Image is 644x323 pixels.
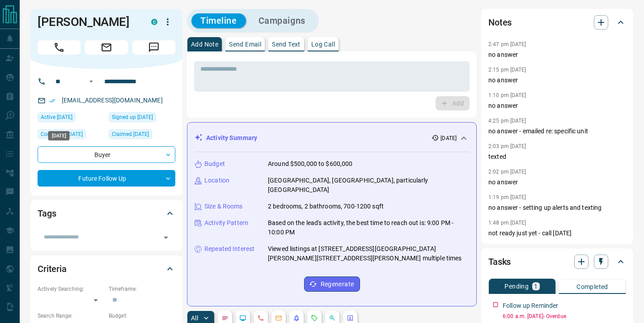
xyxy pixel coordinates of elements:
[38,146,175,163] div: Buyer
[488,251,626,272] div: Tasks
[488,220,526,226] p: 1:48 pm [DATE]
[38,15,138,29] h1: [PERSON_NAME]
[204,176,229,185] p: Location
[204,159,225,169] p: Budget
[268,218,469,237] p: Based on the lead's activity, the best time to reach out is: 9:00 PM - 10:00 PM
[38,285,104,293] p: Actively Searching:
[250,13,314,28] button: Campaigns
[304,276,360,292] button: Regenerate
[488,229,626,238] p: not ready just yet - call [DATE]
[257,314,264,322] svg: Calls
[488,101,626,110] p: no answer
[488,143,526,149] p: 2:03 pm [DATE]
[275,314,282,322] svg: Emails
[488,50,626,59] p: no answer
[229,41,261,47] p: Send Email
[239,314,246,322] svg: Lead Browsing Activity
[38,258,175,280] div: Criteria
[38,312,104,320] p: Search Range:
[191,315,198,321] p: All
[488,12,626,33] div: Notes
[488,76,626,85] p: no answer
[488,127,626,136] p: no answer - emailed re: specific unit
[221,314,229,322] svg: Notes
[329,314,336,322] svg: Opportunities
[311,314,318,322] svg: Requests
[204,202,243,211] p: Size & Rooms
[109,312,175,320] p: Budget:
[488,118,526,124] p: 4:25 pm [DATE]
[488,194,526,200] p: 1:19 pm [DATE]
[488,255,511,269] h2: Tasks
[204,244,254,254] p: Repeated Interest
[48,131,70,140] div: [DATE]
[488,92,526,98] p: 1:10 pm [DATE]
[488,67,526,73] p: 2:15 pm [DATE]
[488,203,626,212] p: no answer - setting up alerts and texting
[191,41,218,47] p: Add Note
[38,170,175,187] div: Future Follow Up
[488,15,512,30] h2: Notes
[191,13,246,28] button: Timeline
[49,98,55,104] svg: Email Verified
[488,169,526,175] p: 2:02 pm [DATE]
[86,76,97,87] button: Open
[504,283,529,289] p: Pending
[195,130,469,146] div: Activity Summary[DATE]
[272,41,301,47] p: Send Text
[41,113,72,122] span: Active [DATE]
[38,112,104,125] div: Wed Sep 10 2025
[268,176,469,195] p: [GEOGRAPHIC_DATA], [GEOGRAPHIC_DATA], particularly [GEOGRAPHIC_DATA]
[109,285,175,293] p: Timeframe:
[109,112,175,125] div: Fri Apr 09 2021
[85,40,128,55] span: Email
[293,314,300,322] svg: Listing Alerts
[38,129,104,142] div: Wed May 07 2025
[38,203,175,224] div: Tags
[488,178,626,187] p: no answer
[62,97,163,104] a: [EMAIL_ADDRESS][DOMAIN_NAME]
[268,159,353,169] p: Around $500,000 to $600,000
[112,113,153,122] span: Signed up [DATE]
[503,301,558,310] p: Follow up Reminder
[488,41,526,47] p: 2:47 pm [DATE]
[206,133,257,143] p: Activity Summary
[503,312,626,320] p: 6:00 a.m. [DATE] - Overdue
[268,202,384,211] p: 2 bedrooms, 2 bathrooms, 700-1200 sqft
[347,314,354,322] svg: Agent Actions
[534,283,538,289] p: 1
[160,231,172,244] button: Open
[268,244,469,263] p: Viewed listings at [STREET_ADDRESS][GEOGRAPHIC_DATA][PERSON_NAME][STREET_ADDRESS][PERSON_NAME] mu...
[488,152,626,161] p: texted
[38,206,56,221] h2: Tags
[38,40,80,55] span: Call
[112,130,149,139] span: Claimed [DATE]
[204,218,248,228] p: Activity Pattern
[311,41,335,47] p: Log Call
[109,129,175,142] div: Thu Mar 20 2025
[38,262,67,276] h2: Criteria
[441,134,457,142] p: [DATE]
[41,130,83,139] span: Contacted [DATE]
[151,19,157,25] div: condos.ca
[132,40,175,55] span: Message
[576,284,608,290] p: Completed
